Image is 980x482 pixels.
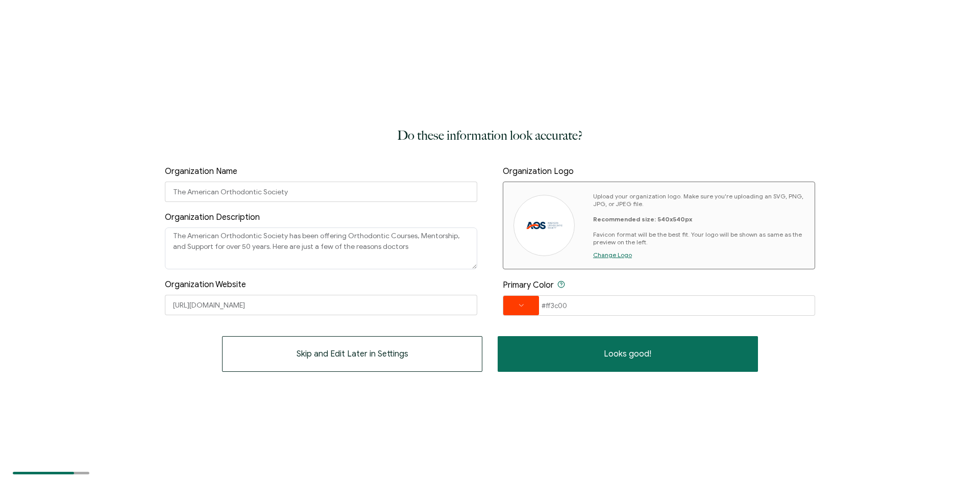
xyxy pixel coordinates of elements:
[397,125,583,146] h1: Do these information look accurate?
[165,280,246,290] span: Organization Website
[165,295,477,315] input: Website
[222,336,482,372] button: Skip and Edit Later in Settings
[165,182,477,202] input: Organization name
[810,367,980,482] iframe: Chat Widget
[604,350,651,358] span: Looks good!
[593,192,804,246] p: Upload your organization logo. Make sure you're uploading an SVG, PNG, JPG, or JPEG file. Favicon...
[498,336,758,372] button: Looks good!
[593,251,632,259] span: Change Logo
[165,212,260,222] span: Organization Description
[503,166,574,176] span: Organization Logo
[165,166,237,176] span: Organization Name
[503,280,554,290] span: Primary Color
[593,215,692,223] b: Recommended size: 540x540px
[503,295,815,316] input: HEX Code
[297,350,408,358] span: Skip and Edit Later in Settings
